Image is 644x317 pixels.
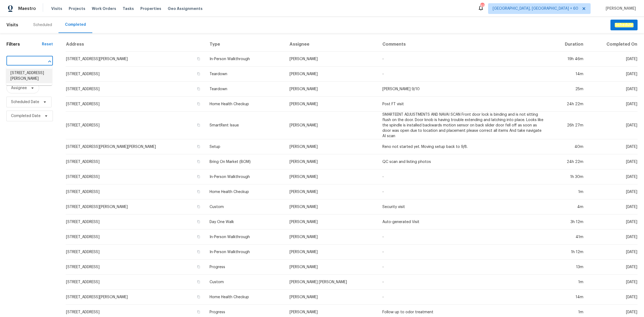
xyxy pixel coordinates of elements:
[205,199,285,214] td: Custom
[285,139,378,154] td: [PERSON_NAME]
[205,260,285,275] td: Progress
[205,97,285,112] td: Home Health Checkup
[588,37,638,52] th: Completed On
[285,214,378,229] td: [PERSON_NAME]
[42,42,53,47] div: Reset
[285,97,378,112] td: [PERSON_NAME]
[66,82,205,97] td: [STREET_ADDRESS]
[550,199,588,214] td: 4m
[588,184,638,199] td: [DATE]
[615,23,633,27] em: Schedule
[205,245,285,260] td: In-Person Walkthrough
[196,71,201,76] button: Copy Address
[66,245,205,260] td: [STREET_ADDRESS]
[588,112,638,139] td: [DATE]
[66,275,205,290] td: [STREET_ADDRESS]
[66,97,205,112] td: [STREET_ADDRESS]
[378,229,550,245] td: -
[285,275,378,290] td: [PERSON_NAME] [PERSON_NAME]
[550,82,588,97] td: 25m
[196,174,201,179] button: Copy Address
[603,6,636,11] span: [PERSON_NAME]
[205,52,285,67] td: In-Person Walkthrough
[65,22,86,27] div: Completed
[196,86,201,91] button: Copy Address
[66,112,205,139] td: [STREET_ADDRESS]
[66,199,205,214] td: [STREET_ADDRESS][PERSON_NAME]
[196,56,201,61] button: Copy Address
[205,290,285,305] td: Home Health Checkup
[196,159,201,164] button: Copy Address
[588,154,638,169] td: [DATE]
[378,154,550,169] td: QC scan and listing photos
[588,275,638,290] td: [DATE]
[140,6,161,11] span: Properties
[285,52,378,67] td: [PERSON_NAME]
[550,245,588,260] td: 1h 12m
[66,67,205,82] td: [STREET_ADDRESS]
[196,294,201,299] button: Copy Address
[205,184,285,199] td: Home Health Checkup
[66,37,205,52] th: Address
[378,112,550,139] td: SMARTEENT ADJUSTMENTS AND NAVAI SCAN Front door lock is binding and is not sitting flush on the d...
[6,69,52,83] li: [STREET_ADDRESS][PERSON_NAME]
[205,214,285,229] td: Day One Walk
[205,229,285,245] td: In-Person Walkthrough
[196,309,201,314] button: Copy Address
[378,139,550,154] td: Reno not started yet. Moving setup back to 9/8.
[92,6,116,11] span: Work Orders
[378,52,550,67] td: -
[588,67,638,82] td: [DATE]
[196,279,201,284] button: Copy Address
[285,169,378,184] td: [PERSON_NAME]
[285,154,378,169] td: [PERSON_NAME]
[550,112,588,139] td: 26h 27m
[69,6,85,11] span: Projects
[378,67,550,82] td: -
[196,264,201,269] button: Copy Address
[588,290,638,305] td: [DATE]
[285,260,378,275] td: [PERSON_NAME]
[196,234,201,239] button: Copy Address
[550,169,588,184] td: 1h 30m
[285,112,378,139] td: [PERSON_NAME]
[285,82,378,97] td: [PERSON_NAME]
[196,219,201,224] button: Copy Address
[18,6,36,11] span: Maestro
[46,58,53,65] button: Close
[6,19,18,31] span: Visits
[205,139,285,154] td: Setup
[378,260,550,275] td: -
[550,275,588,290] td: 1m
[66,154,205,169] td: [STREET_ADDRESS]
[588,82,638,97] td: [DATE]
[285,184,378,199] td: [PERSON_NAME]
[480,3,484,9] div: 820
[196,123,201,127] button: Copy Address
[588,52,638,67] td: [DATE]
[588,245,638,260] td: [DATE]
[493,6,578,11] span: [GEOGRAPHIC_DATA], [GEOGRAPHIC_DATA] + 60
[196,204,201,209] button: Copy Address
[378,37,550,52] th: Comments
[168,6,203,11] span: Geo Assignments
[123,7,134,10] span: Tasks
[66,229,205,245] td: [STREET_ADDRESS]
[610,20,638,31] button: Schedule
[66,290,205,305] td: [STREET_ADDRESS][PERSON_NAME]
[11,99,39,105] span: Scheduled Date
[51,6,62,11] span: Visits
[66,52,205,67] td: [STREET_ADDRESS][PERSON_NAME]
[588,199,638,214] td: [DATE]
[550,37,588,52] th: Duration
[550,154,588,169] td: 24h 22m
[11,85,27,91] span: Assignee
[378,97,550,112] td: Post FT visit
[550,139,588,154] td: 40m
[205,275,285,290] td: Custom
[285,229,378,245] td: [PERSON_NAME]
[588,97,638,112] td: [DATE]
[196,249,201,254] button: Copy Address
[11,113,41,119] span: Completed Date
[550,229,588,245] td: 41m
